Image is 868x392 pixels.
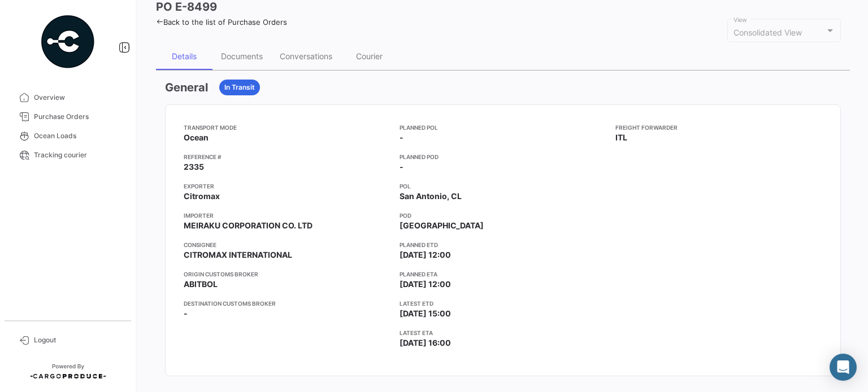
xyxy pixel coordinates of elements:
[9,88,127,107] a: Overview
[400,270,606,279] app-card-info-title: Planned ETA
[184,132,209,143] span: Ocean
[184,182,390,191] app-card-info-title: Exporter
[184,220,313,231] span: MEIRAKU CORPORATION CO. LTD
[734,28,802,37] mat-select-trigger: Consolidated View
[400,328,606,337] app-card-info-title: Latest ETA
[400,191,462,202] span: San Antonio, CL
[400,220,484,231] span: [GEOGRAPHIC_DATA]
[184,299,390,308] app-card-info-title: Destination Customs Broker
[156,17,287,27] a: Back to the list of Purchase Orders
[400,123,606,132] app-card-info-title: Planned POL
[34,112,122,122] span: Purchase Orders
[34,131,122,141] span: Ocean Loads
[356,51,383,61] div: Courier
[34,150,122,160] span: Tracking courier
[400,161,403,173] span: -
[615,132,627,143] span: ITL
[221,51,263,61] div: Documents
[400,308,451,319] span: [DATE] 15:00
[400,249,451,261] span: [DATE] 12:00
[280,51,332,61] div: Conversations
[400,240,606,249] app-card-info-title: Planned ETD
[165,80,208,95] h3: General
[34,93,122,103] span: Overview
[400,182,606,191] app-card-info-title: POL
[184,152,390,161] app-card-info-title: Reference #
[184,211,390,220] app-card-info-title: Importer
[615,123,822,132] app-card-info-title: Freight Forwarder
[184,270,390,279] app-card-info-title: Origin Customs Broker
[400,279,451,290] span: [DATE] 12:00
[224,82,255,93] span: In Transit
[9,107,127,126] a: Purchase Orders
[34,335,122,345] span: Logout
[9,126,127,146] a: Ocean Loads
[172,51,197,61] div: Details
[9,146,127,165] a: Tracking courier
[184,279,218,290] span: ABITBOL
[40,14,96,70] img: powered-by.png
[400,132,403,143] span: -
[184,249,292,261] span: CITROMAX INTERNATIONAL
[184,161,204,173] span: 2335
[184,123,390,132] app-card-info-title: Transport mode
[184,308,188,319] span: -
[400,152,606,161] app-card-info-title: Planned POD
[184,191,220,202] span: Citromax
[400,337,451,349] span: [DATE] 16:00
[184,240,390,249] app-card-info-title: Consignee
[830,354,857,381] div: Abrir Intercom Messenger
[400,211,606,220] app-card-info-title: POD
[400,299,606,308] app-card-info-title: Latest ETD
